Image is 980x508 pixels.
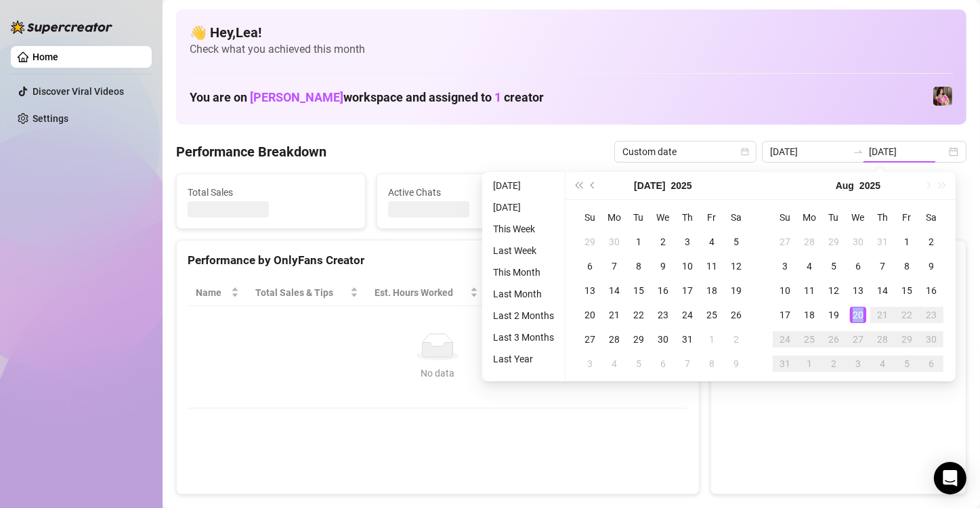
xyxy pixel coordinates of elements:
div: No data [201,366,675,381]
input: Start date [770,144,847,159]
span: Custom date [622,142,748,162]
h4: Performance Breakdown [176,142,326,161]
h4: 👋 Hey, Lea ! [190,23,953,42]
th: Sales / Hour [486,280,577,306]
span: Total Sales [188,185,354,200]
span: Chat Conversion [584,285,668,300]
span: calendar [741,148,749,156]
th: Chat Conversion [576,280,687,306]
th: Name [188,280,247,306]
span: [PERSON_NAME] [250,90,343,104]
span: Total Sales & Tips [255,285,347,300]
img: Nanner [933,87,952,106]
a: Settings [33,113,68,124]
div: Sales by OnlyFans Creator [722,251,955,270]
span: Sales / Hour [494,285,558,300]
span: Messages Sent [589,185,755,200]
th: Total Sales & Tips [247,280,366,306]
div: Open Intercom Messenger [934,462,966,494]
div: Performance by OnlyFans Creator [188,251,688,270]
span: to [853,146,864,157]
span: Check what you achieved this month [190,42,953,57]
span: Active Chats [388,185,555,200]
span: swap-right [853,146,864,157]
input: End date [869,144,946,159]
a: Discover Viral Videos [33,86,124,97]
a: Home [33,51,58,62]
span: 1 [494,90,501,104]
h1: You are on workspace and assigned to creator [190,90,544,105]
span: Name [196,285,228,300]
img: logo-BBDzfeDw.svg [11,20,112,34]
div: Est. Hours Worked [375,285,467,300]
